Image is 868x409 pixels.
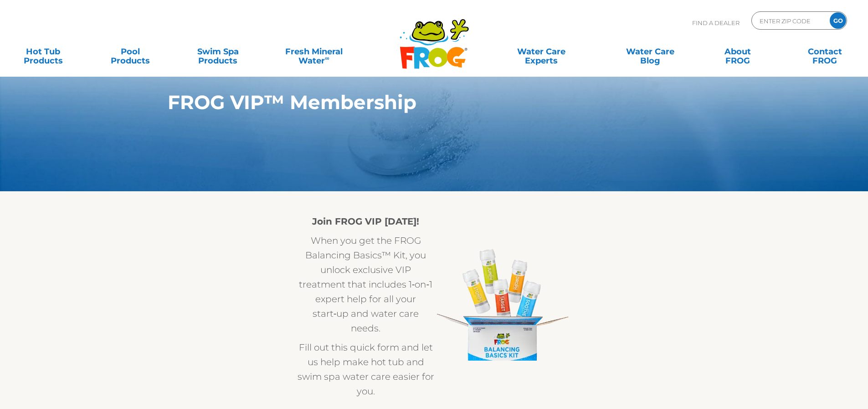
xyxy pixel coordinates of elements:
[704,42,771,61] a: AboutFROG
[168,91,490,113] h1: FROG VIP™ Membership
[298,340,434,399] p: Fill out this quick form and let us help make hot tub and swim spa water care easier for you.
[791,42,859,61] a: ContactFROG
[97,42,164,61] a: PoolProducts
[486,42,596,61] a: Water CareExperts
[434,237,571,361] img: Balancing-Basics-Box-Open
[616,42,684,61] a: Water CareBlog
[759,14,820,27] input: Zip Code Form
[271,42,356,61] a: Fresh MineralWater∞
[325,54,329,62] sup: ∞
[184,42,252,61] a: Swim SpaProducts
[9,42,77,61] a: Hot TubProducts
[692,11,740,34] p: Find A Dealer
[298,233,434,336] p: When you get the FROG Balancing Basics™ Kit, you unlock exclusive VIP treatment that includes 1‑o...
[312,216,419,227] strong: Join FROG VIP [DATE]!
[830,12,846,29] input: GO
